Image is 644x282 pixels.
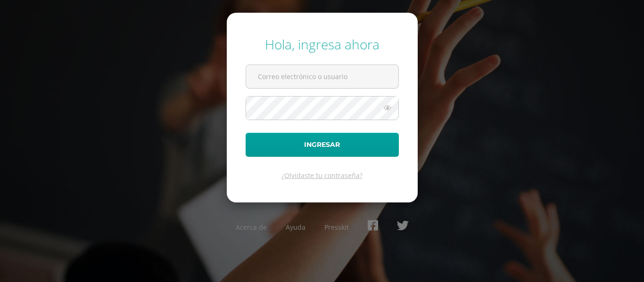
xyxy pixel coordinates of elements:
[324,223,349,232] a: Presskit
[246,133,399,157] button: Ingresar
[246,65,398,88] input: Correo electrónico o usuario
[286,223,305,232] a: Ayuda
[246,35,399,53] div: Hola, ingresa ahora
[236,223,267,232] a: Acerca de
[281,171,363,180] a: ¿Olvidaste tu contraseña?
